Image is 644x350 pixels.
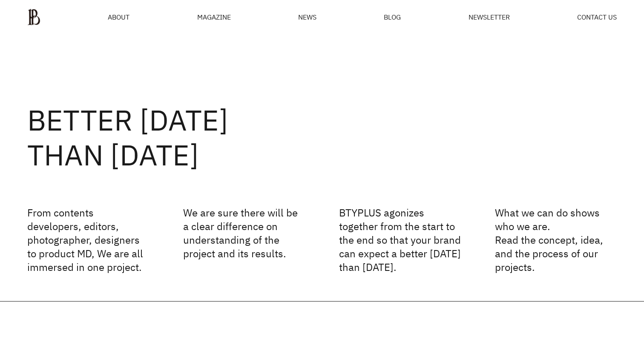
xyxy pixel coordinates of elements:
h2: BETTER [DATE] THAN [DATE] [27,102,617,172]
a: BLOG [384,14,401,20]
p: What we can do shows who we are. Read the concept, idea, and the process of our projects. [495,206,617,274]
a: NEWSLETTER [469,14,510,20]
p: We are sure there will be a clear difference on understanding of the project and its results. [183,206,305,274]
div: MAGAZINE [197,14,231,20]
img: ba379d5522eb3.png [27,9,40,26]
a: CONTACT US [577,14,617,20]
a: ABOUT [108,14,129,20]
p: From contents developers, editors, photographer, designers to product MD, We are all immersed in ... [27,206,149,274]
a: NEWS [298,14,316,20]
p: BTYPLUS agonizes together from the start to the end so that your brand can expect a better [DATE]... [339,206,461,274]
